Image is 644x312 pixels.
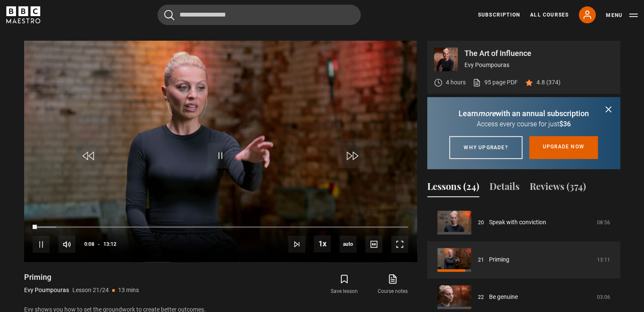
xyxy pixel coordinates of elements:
i: more [478,109,496,118]
a: Speak with conviction [489,218,546,227]
span: - [98,241,100,247]
h1: Priming [24,272,139,282]
p: Evy Poumpouras [464,61,614,70]
button: Lessons (24) [427,179,479,197]
a: Course notes [368,272,417,297]
p: The Art of Influence [464,50,614,57]
p: 4 hours [446,78,466,87]
span: 13:12 [103,237,116,252]
video-js: Video Player [24,41,417,262]
button: Mute [58,236,75,253]
a: Why upgrade? [449,136,522,159]
p: Evy Poumpouras [24,286,69,295]
a: 95 page PDF [473,78,518,87]
p: 4.8 (374) [536,78,561,87]
button: Fullscreen [391,236,408,253]
button: Pause [33,236,50,253]
button: Reviews (374) [530,179,586,197]
span: auto [340,236,357,253]
a: Subscription [478,11,520,19]
svg: BBC Maestro [6,6,40,23]
button: Captions [365,236,382,253]
span: $36 [559,120,571,128]
div: Progress Bar [33,226,408,228]
input: Search [158,5,361,25]
a: Upgrade now [529,136,598,159]
p: Learn with an annual subscription [437,108,610,119]
button: Details [489,179,520,197]
a: All Courses [530,11,569,19]
button: Next Lesson [288,236,305,253]
p: Lesson 21/24 [72,286,109,295]
button: Save lesson [320,272,368,297]
button: Toggle navigation [606,11,638,19]
span: 0:08 [84,237,94,252]
button: Submit the search query [164,10,174,20]
a: Be genuine [489,292,518,301]
p: Access every course for just [437,119,610,129]
button: Playback Rate [314,235,331,252]
p: 13 mins [118,286,139,295]
a: Priming [489,255,509,264]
